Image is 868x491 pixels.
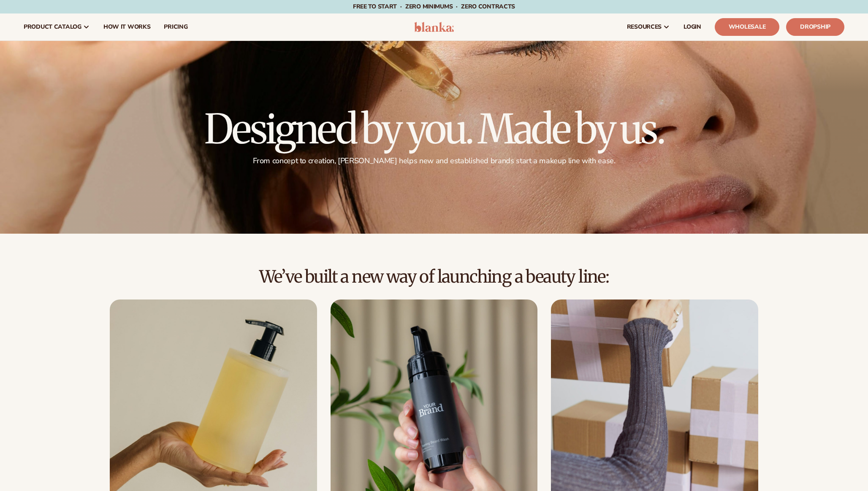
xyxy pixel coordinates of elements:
span: LOGIN [684,24,701,30]
img: logo [414,22,454,32]
span: How It Works [103,24,151,30]
a: product catalog [17,13,97,40]
h2: We’ve built a new way of launching a beauty line: [24,267,844,286]
span: resources [627,24,662,30]
span: pricing [164,24,187,30]
span: Free to start · ZERO minimums · ZERO contracts [353,3,515,11]
a: How It Works [97,13,157,40]
a: Wholesale [715,18,779,36]
span: product catalog [24,24,81,30]
a: LOGIN [677,13,708,40]
a: pricing [157,13,194,40]
a: Dropship [786,18,844,36]
h1: Designed by you. Made by us. [204,109,664,149]
p: From concept to creation, [PERSON_NAME] helps new and established brands start a makeup line with... [204,156,664,166]
a: resources [620,13,677,40]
